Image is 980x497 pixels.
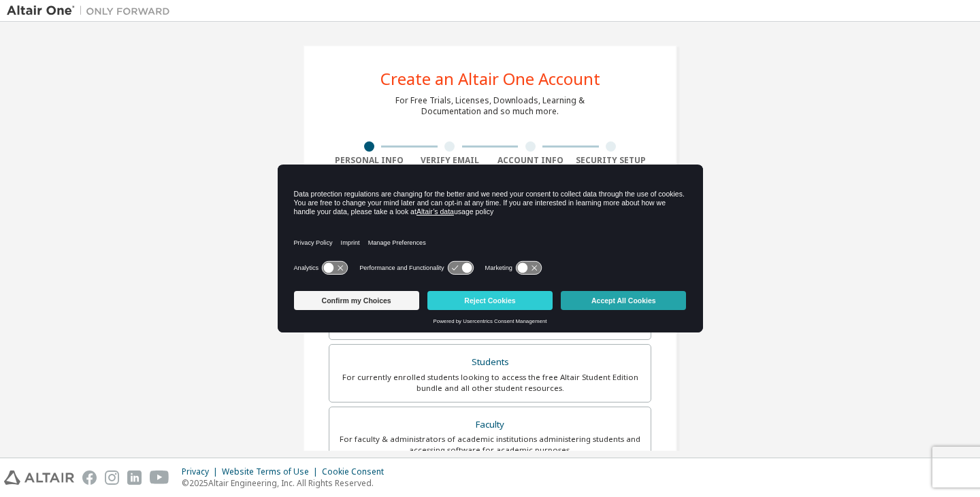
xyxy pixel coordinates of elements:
img: facebook.svg [82,470,97,485]
div: Website Terms of Use [222,466,322,477]
div: Privacy [182,466,222,477]
div: Security Setup [571,155,652,166]
div: Personal Info [329,155,410,166]
div: Students [338,353,642,372]
div: Faculty [338,415,642,434]
p: © 2025 Altair Engineering, Inc. All Rights Reserved. [182,477,392,489]
img: linkedin.svg [127,470,142,485]
div: Account Info [490,155,571,166]
div: Cookie Consent [322,466,392,477]
div: For Free Trials, Licenses, Downloads, Learning & Documentation and so much more. [395,95,585,117]
div: For currently enrolled students looking to access the free Altair Student Edition bundle and all ... [338,372,642,394]
div: Create an Altair One Account [380,71,600,87]
div: Verify Email [410,155,491,166]
img: altair_logo.svg [4,470,74,485]
img: youtube.svg [150,470,169,485]
img: Altair One [7,4,177,18]
img: instagram.svg [105,470,119,485]
div: For faculty & administrators of academic institutions administering students and accessing softwa... [338,434,642,456]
